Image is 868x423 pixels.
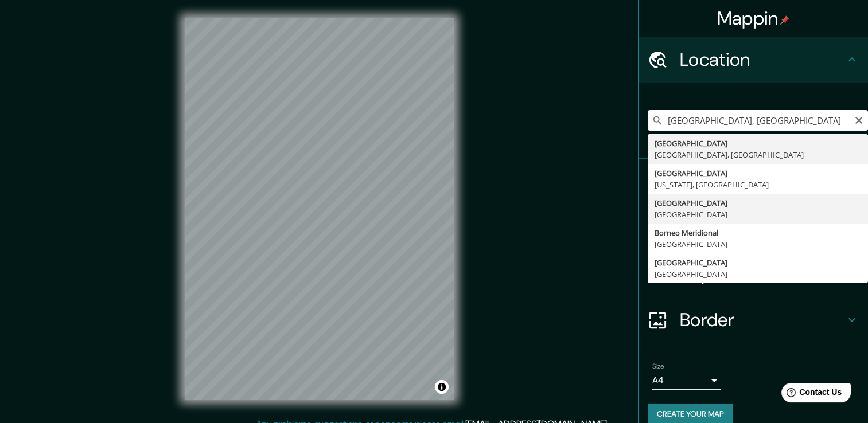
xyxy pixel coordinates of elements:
[655,268,861,280] div: [GEOGRAPHIC_DATA]
[655,227,861,238] div: Borneo Meridional
[780,15,789,25] img: pin-icon.png
[639,297,868,343] div: Border
[655,257,861,268] div: [GEOGRAPHIC_DATA]
[655,149,861,160] div: [GEOGRAPHIC_DATA], [GEOGRAPHIC_DATA]
[680,263,845,285] h4: Layout
[655,167,861,179] div: [GEOGRAPHIC_DATA]
[655,138,861,149] div: [GEOGRAPHIC_DATA]
[655,209,861,220] div: [GEOGRAPHIC_DATA]
[680,48,845,71] h4: Location
[185,18,454,399] canvas: Map
[639,251,868,297] div: Layout
[655,238,861,250] div: [GEOGRAPHIC_DATA]
[639,205,868,251] div: Style
[639,159,868,205] div: Pins
[652,371,721,390] div: A4
[766,378,855,410] iframe: Help widget launcher
[435,380,449,394] button: Toggle attribution
[655,197,861,209] div: [GEOGRAPHIC_DATA]
[648,110,868,131] input: Pick your city or area
[680,308,845,331] h4: Border
[655,179,861,190] div: [US_STATE], [GEOGRAPHIC_DATA]
[854,114,863,125] button: Clear
[639,37,868,83] div: Location
[717,7,790,30] h4: Mappin
[652,362,664,371] label: Size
